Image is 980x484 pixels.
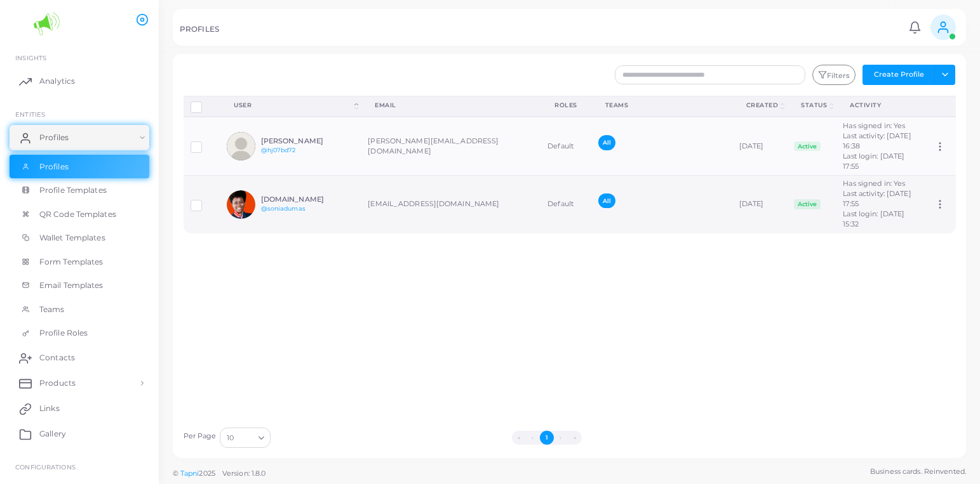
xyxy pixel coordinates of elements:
span: Last login: [DATE] 17:55 [843,152,904,171]
td: [DATE] [732,117,788,175]
span: QR Code Templates [39,209,116,220]
a: Profiles [10,155,149,179]
td: [PERSON_NAME][EMAIL_ADDRESS][DOMAIN_NAME] [361,117,540,175]
span: Profiles [39,161,69,173]
a: QR Code Templates [10,202,149,226]
td: Default [540,117,591,175]
span: Products [39,377,76,389]
span: Gallery [39,428,66,440]
a: Analytics [10,69,149,94]
a: Contacts [10,345,149,370]
a: @soniadumas [261,205,305,212]
span: 2025 [199,468,215,479]
span: Active [794,141,821,152]
th: Action [927,96,955,117]
a: Profiles [10,125,149,150]
span: Last activity: [DATE] 16:38 [843,131,911,150]
span: © [173,468,265,479]
a: Gallery [10,421,149,447]
span: Has signed in: Yes [843,121,905,130]
a: @hj07bd72 [261,147,296,154]
a: Profile Templates [10,178,149,202]
span: Analytics [39,75,75,87]
div: Search for option [220,428,271,448]
span: All [598,193,615,208]
td: Default [540,175,591,233]
img: avatar [227,190,255,219]
a: Links [10,396,149,421]
a: Email Templates [10,273,149,298]
div: Teams [605,101,718,110]
h6: [PERSON_NAME] [261,137,354,145]
span: Form Templates [39,256,104,268]
span: All [598,135,615,150]
div: Roles [554,101,577,110]
span: Last login: [DATE] 15:32 [843,209,904,228]
a: Tapni [180,469,199,478]
span: Teams [39,304,65,315]
span: Profiles [39,132,69,143]
span: INSIGHTS [15,54,46,62]
span: Contacts [39,352,75,363]
button: Create Profile [863,65,935,85]
div: activity [850,101,913,110]
span: Has signed in: Yes [843,179,905,188]
ul: Pagination [274,431,819,445]
span: ENTITIES [15,110,45,118]
a: Profile Roles [10,321,149,345]
span: Wallet Templates [39,232,105,244]
h5: PROFILES [180,25,219,34]
button: Go to page 1 [540,431,554,445]
span: Active [794,199,821,209]
th: Row-selection [184,96,220,117]
span: Links [39,403,60,414]
a: Products [10,370,149,396]
a: Wallet Templates [10,226,149,250]
img: logo [11,12,82,36]
button: Filters [812,65,856,85]
span: Configurations [15,463,76,471]
span: 10 [227,431,234,445]
div: Created [746,101,779,110]
span: Business cards. Reinvented. [870,466,966,477]
a: Teams [10,298,149,322]
div: Email [375,101,527,110]
div: User [234,101,352,110]
a: Form Templates [10,250,149,274]
img: avatar [227,132,255,160]
div: Status [801,101,827,110]
span: Last activity: [DATE] 17:55 [843,189,911,208]
span: Profile Roles [39,327,88,339]
span: Version: 1.8.0 [222,469,266,478]
span: Profile Templates [39,185,107,196]
td: [EMAIL_ADDRESS][DOMAIN_NAME] [361,175,540,233]
h6: [DOMAIN_NAME] [261,195,354,204]
input: Search for option [235,431,253,445]
span: Email Templates [39,280,104,291]
label: Per Page [184,431,217,441]
td: [DATE] [732,175,788,233]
